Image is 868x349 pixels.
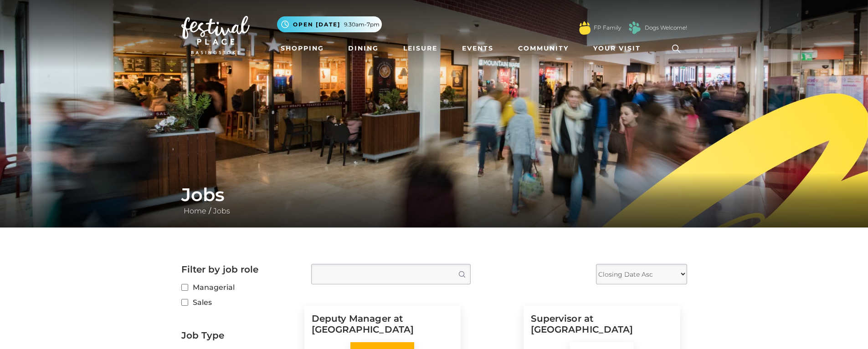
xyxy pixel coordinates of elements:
[211,207,232,215] a: Jobs
[344,40,382,57] a: Dining
[645,24,687,32] a: Dogs Welcome!
[277,16,382,32] button: Open [DATE] 9.30am-7pm
[344,20,380,29] span: 9.30am-7pm
[400,40,441,57] a: Leisure
[590,40,649,57] a: Your Visit
[181,184,687,206] h1: Jobs
[293,20,340,29] span: Open [DATE]
[514,40,572,57] a: Community
[593,44,641,53] span: Your Visit
[181,282,298,293] label: Managerial
[181,264,298,275] h2: Filter by job role
[175,184,694,217] div: /
[531,313,673,342] h5: Supervisor at [GEOGRAPHIC_DATA]
[312,313,454,342] h5: Deputy Manager at [GEOGRAPHIC_DATA]
[594,24,621,32] a: FP Family
[277,40,328,57] a: Shopping
[181,297,298,308] label: Sales
[181,330,298,341] h2: Job Type
[458,40,497,57] a: Events
[181,16,250,54] img: Festival Place Logo
[181,207,209,215] a: Home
